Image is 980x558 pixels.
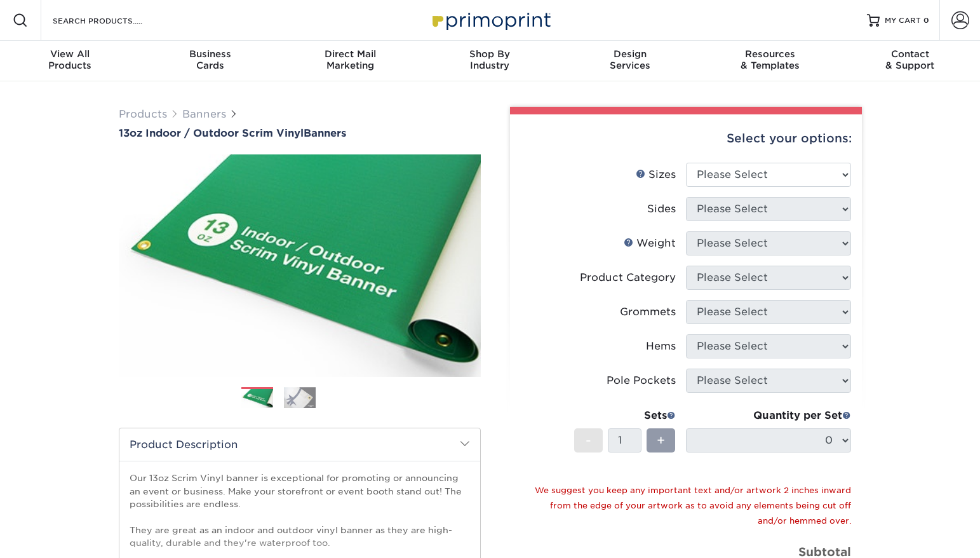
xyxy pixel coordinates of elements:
div: Weight [624,236,676,251]
span: 0 [923,16,929,25]
div: Grommets [620,304,676,320]
span: Business [140,48,279,60]
div: Hems [646,339,676,354]
div: Sides [647,201,676,217]
div: Industry [420,48,560,71]
a: Banners [182,108,226,120]
span: 13oz Indoor / Outdoor Scrim Vinyl [119,127,304,139]
small: We suggest you keep any important text and/or artwork 2 inches inward from the edge of your artwo... [535,486,851,526]
a: 13oz Indoor / Outdoor Scrim VinylBanners [119,127,481,139]
a: Resources& Templates [700,41,840,81]
span: - [586,431,591,450]
input: SEARCH PRODUCTS..... [51,13,175,28]
div: Pole Pockets [607,373,676,388]
div: Cards [140,48,279,71]
span: Direct Mail [280,48,420,60]
img: 13oz Indoor / Outdoor Scrim Vinyl 01 [119,140,481,391]
div: & Templates [700,48,840,71]
span: Design [560,48,700,60]
span: Contact [840,48,980,60]
h2: Product Description [119,428,480,461]
div: & Support [840,48,980,71]
span: Shop By [420,48,560,60]
div: Select your options: [520,114,852,163]
img: Banners 01 [241,388,273,410]
div: Marketing [280,48,420,71]
a: Products [119,108,167,120]
a: Shop ByIndustry [420,41,560,81]
img: Banners 02 [284,387,316,409]
a: Contact& Support [840,41,980,81]
h1: Banners [119,127,481,139]
a: Direct MailMarketing [280,41,420,81]
div: Product Category [580,270,676,285]
a: BusinessCards [140,41,279,81]
div: Services [560,48,700,71]
div: Quantity per Set [686,408,851,423]
img: Banners 03 [326,382,358,414]
div: Sets [574,408,676,423]
span: Resources [700,48,840,60]
div: Sizes [636,167,676,182]
span: MY CART [885,15,921,26]
span: + [657,431,665,450]
a: DesignServices [560,41,700,81]
img: Primoprint [427,6,554,34]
